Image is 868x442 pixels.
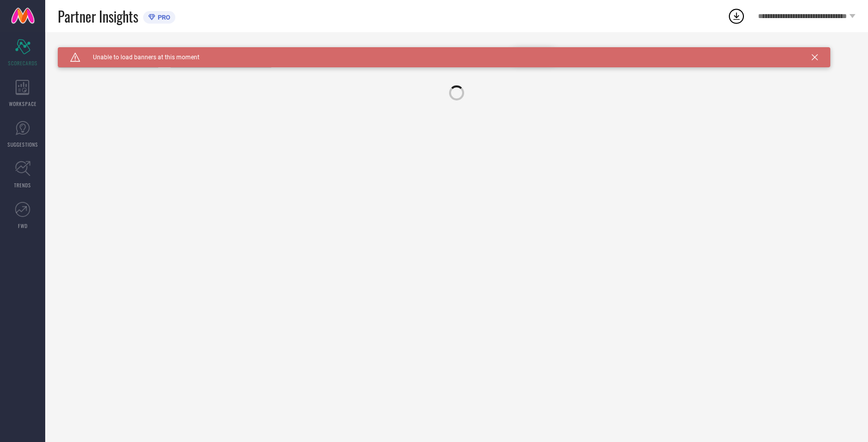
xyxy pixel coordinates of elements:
span: Unable to load banners at this moment [80,54,199,61]
span: PRO [155,14,170,21]
span: Partner Insights [58,6,138,27]
span: FWD [18,222,28,230]
div: Open download list [727,7,745,25]
div: Brand [58,47,158,54]
span: SCORECARDS [8,59,38,67]
span: TRENDS [14,181,31,189]
span: SUGGESTIONS [8,141,38,148]
span: WORKSPACE [9,100,37,107]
